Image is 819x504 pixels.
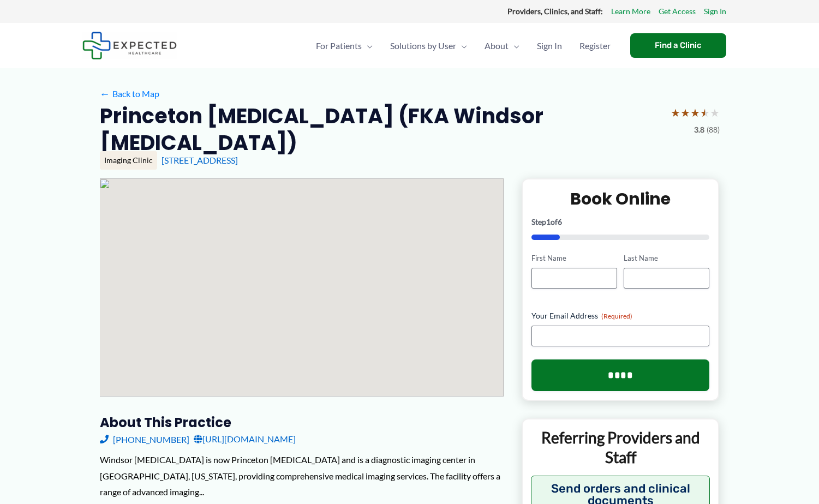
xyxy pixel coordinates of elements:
a: AboutMenu Toggle [476,27,528,65]
a: Get Access [659,4,696,19]
span: (88) [707,123,720,137]
span: ← [100,88,110,99]
a: Sign In [704,4,726,19]
span: Menu Toggle [509,27,519,65]
span: Solutions by User [390,27,456,65]
a: Find a Clinic [630,33,726,58]
span: 1 [546,217,551,226]
p: Step of [531,218,710,226]
a: [PHONE_NUMBER] [100,431,189,447]
label: Last Name [624,253,709,263]
a: Solutions by UserMenu Toggle [381,27,476,65]
a: For PatientsMenu Toggle [307,27,381,65]
span: 3.8 [694,123,704,137]
h2: Book Online [531,188,710,209]
nav: Primary Site Navigation [307,27,619,65]
a: [STREET_ADDRESS] [162,155,238,165]
span: ★ [690,103,700,123]
span: ★ [700,103,710,123]
a: Sign In [528,27,571,65]
label: Your Email Address [531,310,710,321]
strong: Providers, Clinics, and Staff: [507,7,603,16]
p: Referring Providers and Staff [531,428,710,467]
span: ★ [710,103,720,123]
a: Learn More [611,4,650,19]
span: Menu Toggle [362,27,373,65]
span: Menu Toggle [456,27,467,65]
span: ★ [680,103,690,123]
a: [URL][DOMAIN_NAME] [194,431,296,447]
span: ★ [671,103,680,123]
span: Sign In [537,27,562,65]
a: ←Back to Map [100,86,159,102]
label: First Name [531,253,617,263]
div: Imaging Clinic [100,151,157,170]
h3: About this practice [100,414,504,431]
a: Register [571,27,619,65]
h2: Princeton [MEDICAL_DATA] (FKA Windsor [MEDICAL_DATA]) [100,103,662,157]
span: Register [579,27,611,65]
div: Windsor [MEDICAL_DATA] is now Princeton [MEDICAL_DATA] and is a diagnostic imaging center in [GEO... [100,452,504,500]
span: 6 [558,217,562,226]
span: (Required) [601,312,632,320]
img: Expected Healthcare Logo - side, dark font, small [82,32,177,59]
span: About [485,27,509,65]
span: For Patients [316,27,362,65]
